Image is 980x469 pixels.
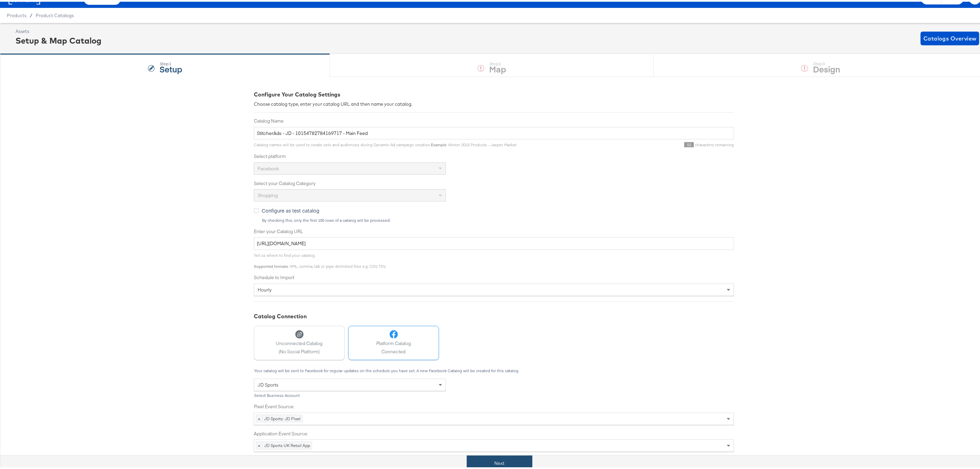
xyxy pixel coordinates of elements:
strong: Example [431,140,446,146]
label: Enter your Catalog URL [254,227,734,233]
label: Schedule to Import [254,273,734,279]
strong: Setup [160,61,182,73]
span: × [256,413,262,420]
span: JD Sports [258,380,279,386]
div: Select Business Account [254,391,446,396]
div: Your catalog will be sent to Facebook for regular updates on the schedule you have set. A new Fac... [254,367,734,371]
input: Enter Catalog URL, e.g. http://www.example.com/products.xml [254,236,734,248]
label: Catalog Name [254,116,734,123]
label: Application Event Source: [254,429,734,435]
a: Product Catalogs [36,11,74,16]
span: Catalog names will be used to create sets and audiences during Dynamic Ad campaign creation. : Wi... [254,140,517,146]
span: Platform Catalog [376,339,411,345]
span: / [26,11,36,16]
span: JD Sports UK retail app [262,440,312,447]
span: Tell us where to find your catalog. : XML, comma, tab or pipe delimited files e.g. CSV, TSV. [254,251,386,267]
span: Shopping [258,191,278,197]
span: Unconnected Catalog [276,339,323,345]
span: (No Social Platform) [276,347,323,353]
div: Configure Your Catalog Settings [254,89,734,97]
span: Facebook [258,164,279,170]
span: 52 [684,140,694,146]
span: × [256,440,262,447]
span: Products [7,11,26,16]
div: By checking this, only the first 100 rows of a catalog will be processed. [262,216,734,221]
div: Step: 1 [160,60,182,65]
label: Select platform [254,151,734,158]
span: hourly [258,285,272,291]
span: Catalogs Overview [923,32,977,42]
div: Setup & Map Catalog [15,33,102,45]
label: Select your Catalog Category [254,179,734,185]
strong: Supported formats [254,262,288,267]
div: Choose catalog type, enter your catalog URL and then name your catalog. [254,99,734,106]
span: JD Sports: JD Pixel [262,413,302,420]
button: Unconnected Catalog(No Social Platform) [254,324,345,358]
span: Configure as test catalog [262,205,319,212]
div: Catalog Connection [254,311,734,319]
div: characters remaining [517,140,734,146]
div: Assets [15,26,102,33]
span: Connected [376,347,411,353]
button: Catalogs Overview [921,30,979,44]
label: Pixel Event Source: [254,402,734,408]
input: Name your catalog e.g. My Dynamic Product Catalog [254,125,734,138]
button: Platform CatalogConnected [348,324,439,358]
